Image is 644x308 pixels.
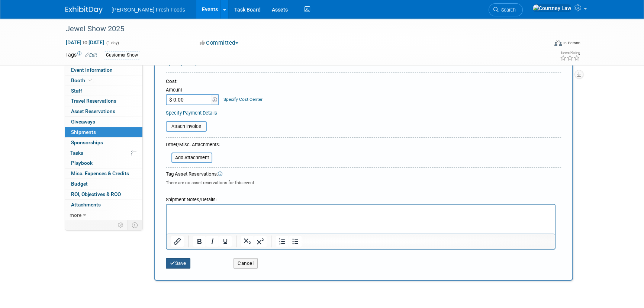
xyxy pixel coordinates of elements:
img: Format-Inperson.png [554,40,562,46]
a: Sponsorships [65,138,142,148]
div: Jewel Show 2025 [63,22,537,36]
button: Numbered list [276,236,289,247]
a: Specify Cost Center [223,97,263,102]
a: more [65,210,142,220]
button: Bold [193,236,206,247]
div: Tag Asset Reservations: [166,171,561,178]
a: Booth [65,76,142,86]
span: ROI, Objectives & ROO [71,191,121,197]
a: Budget [65,179,142,189]
div: There are no asset reservations for this event. [166,178,561,186]
span: Search [499,7,516,13]
span: Giveaways [71,119,95,125]
a: Attachments [65,200,142,210]
span: Budget [71,181,88,187]
span: Playbook [71,160,93,166]
td: Tags [65,51,97,60]
div: Shipment Notes/Details: [166,193,556,204]
span: to [81,39,88,45]
span: Misc. Expenses & Credits [71,170,129,176]
button: Bullet list [289,236,302,247]
a: Asset Reservations [65,106,142,116]
span: Attachments [71,202,101,208]
a: Specify Payment Details [166,110,217,116]
div: Event Format [504,39,580,50]
span: [DATE] [DATE] [65,39,104,46]
button: Cancel [234,258,258,269]
a: Playbook [65,158,142,168]
button: Save [166,258,190,269]
div: Amount [166,87,220,94]
td: Toggle Event Tabs [128,220,143,230]
button: Subscript [241,236,254,247]
span: Shipments [71,129,96,135]
div: Cost: [166,78,561,85]
span: more [70,212,81,218]
a: Travel Reservations [65,96,142,106]
span: Travel Reservations [71,98,116,104]
a: Event Information [65,65,142,75]
span: (1 day) [106,41,119,45]
span: Sponsorships [71,139,103,145]
button: Superscript [254,236,267,247]
div: Other/Misc. Attachments: [166,141,220,150]
span: [PERSON_NAME] Fresh Foods [112,7,185,13]
a: Specify Components [166,60,215,66]
div: Event Rating [560,51,580,55]
span: Booth [71,77,94,83]
td: Personalize Event Tab Strip [115,220,128,230]
span: Asset Reservations [71,108,115,114]
div: In-Person [563,40,580,46]
button: Committed [197,39,241,47]
div: Customer Show [104,51,140,59]
a: Tasks [65,148,142,158]
a: Shipments [65,127,142,137]
a: Edit [85,52,97,58]
img: Courtney Law [532,4,571,12]
img: ExhibitDay [65,6,103,14]
a: Giveaways [65,117,142,127]
i: Booth reservation complete [88,78,92,82]
button: Insert/edit link [171,236,184,247]
span: Tasks [70,150,83,156]
a: ROI, Objectives & ROO [65,189,142,199]
a: Search [489,3,523,16]
button: Underline [219,236,232,247]
span: Staff [71,88,82,94]
iframe: Rich Text Area [167,205,555,234]
button: Italic [206,236,219,247]
a: Staff [65,86,142,96]
a: Misc. Expenses & Credits [65,169,142,179]
span: Event Information [71,67,113,73]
